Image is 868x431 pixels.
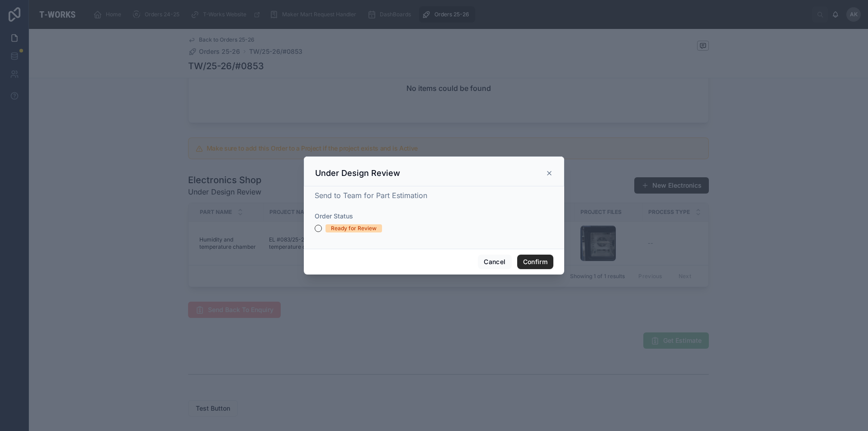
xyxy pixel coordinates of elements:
[315,191,427,200] span: Send to Team for Part Estimation
[315,168,400,179] h3: Under Design Review
[478,255,511,269] button: Cancel
[331,224,377,232] div: Ready for Review
[315,212,353,220] span: Order Status
[517,255,553,269] button: Confirm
